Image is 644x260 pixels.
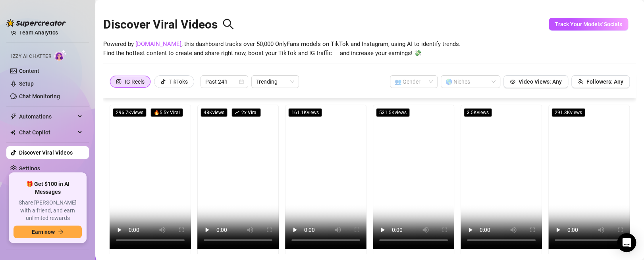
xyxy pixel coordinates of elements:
a: Chat Monitoring [19,93,60,99]
a: [DOMAIN_NAME] [135,40,181,48]
div: TikToks [169,76,188,88]
span: calendar [239,79,244,84]
button: Followers: Any [571,75,630,88]
button: Earn nowarrow-right [13,226,82,238]
span: 291.3K views [551,108,585,117]
span: 2 x Viral [231,108,261,117]
span: rise [235,110,239,115]
button: Track Your Models' Socials [549,18,628,31]
button: Video Views: Any [503,75,568,88]
span: Earn now [32,229,55,235]
h2: Discover Viral Videos [103,17,234,32]
span: 161.1K views [288,108,322,117]
span: instagram [116,79,121,84]
span: Powered by , this dashboard tracks over 50,000 OnlyFans models on TikTok and Instagram, using AI ... [103,40,461,58]
span: Followers: Any [586,78,623,85]
span: 3.5K views [464,108,492,117]
img: Chat Copilot [10,130,15,135]
span: 48K views [201,108,228,117]
span: 🔥 5.5 x Viral [150,108,183,117]
span: Track Your Models' Socials [555,21,622,27]
span: search [222,18,234,30]
span: thunderbolt [10,113,17,120]
a: Settings [19,165,40,172]
span: eye [510,79,515,84]
a: Setup [19,80,34,87]
img: logo-BBDzfeDw.svg [6,19,66,27]
span: 296.7K views [113,108,147,117]
div: IG Reels [125,76,145,88]
span: tik-tok [160,79,166,84]
span: Chat Copilot [19,126,75,139]
a: Discover Viral Videos [19,149,73,156]
span: 531.5K views [376,108,410,117]
span: 🎁 Get $100 in AI Messages [13,180,82,196]
span: Trending [256,76,294,88]
div: Open Intercom Messenger [617,233,636,252]
span: Past 24h [205,76,243,88]
a: Content [19,68,39,74]
span: team [578,79,583,84]
span: arrow-right [58,229,64,235]
img: AI Chatter [54,50,67,61]
a: Team Analytics [19,29,58,36]
span: Video Views: Any [519,78,562,85]
span: Izzy AI Chatter [11,53,51,60]
span: Share [PERSON_NAME] with a friend, and earn unlimited rewards [13,199,82,222]
span: Automations [19,110,75,123]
